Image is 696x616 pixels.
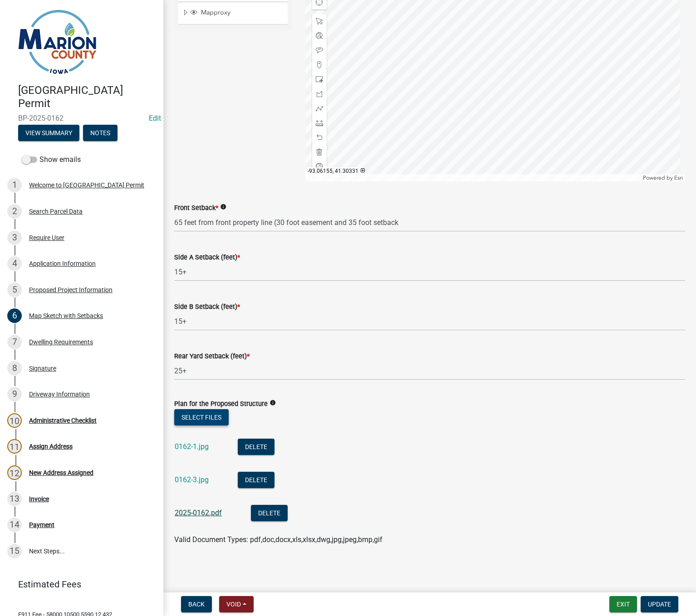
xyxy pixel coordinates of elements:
div: Signature [29,365,56,372]
span: Void [226,601,241,608]
label: Front Setback [174,205,218,211]
div: Assign Address [29,443,73,450]
div: Mapproxy [189,9,284,18]
div: 8 [7,361,22,376]
span: Valid Document Types: pdf,doc,docx,xls,xlsx,dwg,jpg,jpeg,bmp,gif [174,535,382,544]
div: Dwelling Requirements [29,339,93,345]
div: 4 [7,256,22,271]
div: Powered by [641,174,685,181]
div: Map Sketch with Setbacks [29,313,103,319]
span: Expand [182,9,189,18]
div: 10 [7,413,22,428]
button: Update [641,596,678,612]
button: Delete [251,505,288,521]
a: 2025-0162.pdf [175,508,222,517]
div: Search Parcel Data [29,208,83,215]
label: Plan for the Proposed Structure [174,401,268,407]
li: Mapproxy [178,3,288,24]
div: 3 [7,230,22,245]
div: 11 [7,439,22,454]
button: View Summary [18,125,79,141]
wm-modal-confirm: Notes [83,130,118,137]
button: Exit [609,596,637,612]
h4: [GEOGRAPHIC_DATA] Permit [18,84,156,110]
a: Esri [674,175,683,181]
img: Marion County, Iowa [18,10,97,74]
button: Delete [238,472,274,488]
button: Notes [83,125,118,141]
wm-modal-confirm: Delete Document [238,443,274,452]
button: Delete [238,439,274,455]
a: 0162-3.jpg [175,475,209,484]
div: Administrative Checklist [29,417,97,424]
a: 0162-1.jpg [175,442,209,451]
div: 7 [7,335,22,349]
wm-modal-confirm: Edit Application Number [149,114,161,122]
div: New Address Assigned [29,469,93,476]
div: Require User [29,235,64,241]
div: Payment [29,522,54,528]
i: info [270,400,276,406]
div: 12 [7,465,22,480]
a: Edit [149,114,161,122]
div: Invoice [29,496,49,502]
a: Estimated Fees [7,575,149,593]
div: 14 [7,518,22,532]
span: Mapproxy [199,9,284,17]
wm-modal-confirm: Delete Document [251,509,288,518]
wm-modal-confirm: Summary [18,130,79,137]
button: Back [181,596,212,612]
div: Proposed Project Information [29,287,113,293]
label: Rear Yard Setback (feet) [174,353,250,360]
span: Back [188,601,205,608]
label: Side B Setback (feet) [174,304,240,310]
label: Side A Setback (feet) [174,254,240,261]
div: 15 [7,544,22,558]
div: 13 [7,492,22,506]
button: Select files [174,409,229,425]
div: Application Information [29,260,96,267]
div: 1 [7,178,22,192]
span: BP-2025-0162 [18,114,145,122]
label: Show emails [22,154,81,165]
div: Driveway Information [29,391,90,397]
wm-modal-confirm: Delete Document [238,476,274,485]
button: Void [219,596,254,612]
div: 5 [7,283,22,297]
div: Welcome to [GEOGRAPHIC_DATA] Permit [29,182,144,188]
div: 2 [7,204,22,219]
div: 9 [7,387,22,401]
i: info [220,204,226,210]
span: Update [648,601,671,608]
div: 6 [7,308,22,323]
